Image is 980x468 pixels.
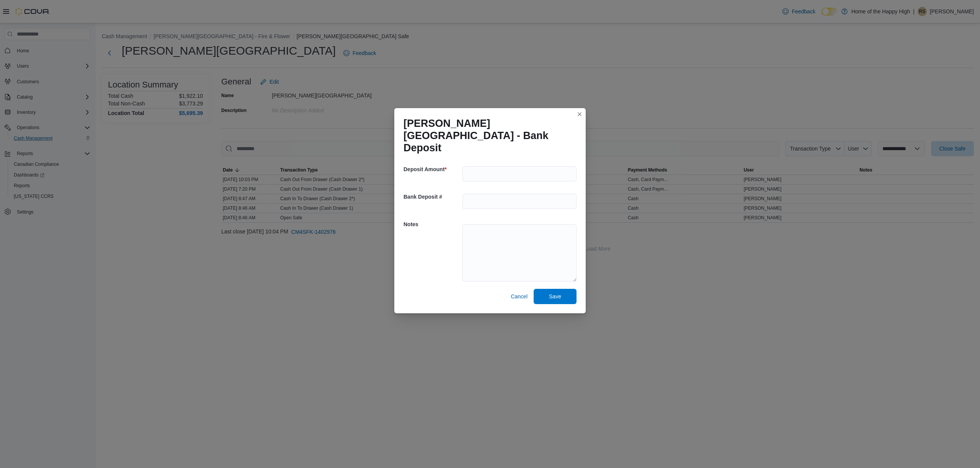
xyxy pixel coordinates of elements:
span: Cancel [511,293,528,300]
button: Save [534,289,577,304]
span: Save [549,293,561,300]
button: Closes this modal window [575,110,584,119]
button: Cancel [508,289,531,304]
h1: [PERSON_NAME][GEOGRAPHIC_DATA] - Bank Deposit [403,117,570,154]
h5: Bank Deposit # [403,189,461,204]
h5: Notes [403,217,461,232]
h5: Deposit Amount [403,162,461,177]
